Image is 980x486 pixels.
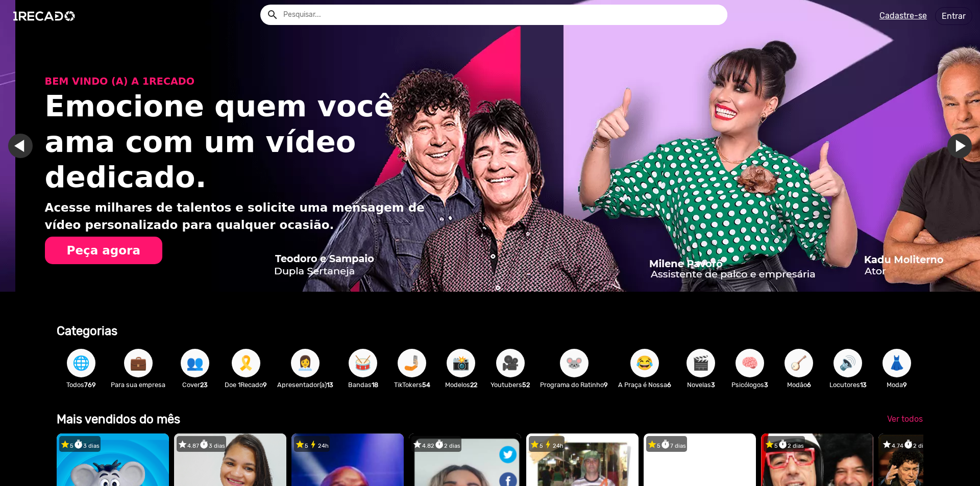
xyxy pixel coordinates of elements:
[730,380,769,390] p: Psicólogos
[266,9,279,21] mat-icon: Example home icon
[807,381,811,389] b: 6
[422,381,430,389] b: 54
[888,349,905,377] span: 👗
[790,349,807,377] span: 🪕
[372,381,378,389] b: 18
[711,381,715,389] b: 3
[560,349,589,377] button: 🐭
[681,380,720,390] p: Novelas
[887,414,923,424] span: Ver todos
[447,349,475,377] button: 📸
[522,381,530,389] b: 52
[741,349,758,377] span: 🧠
[736,349,764,377] button: 🧠
[130,349,147,377] span: 💼
[393,380,431,390] p: TikTokers
[297,349,314,377] span: 👩‍💼
[200,381,208,389] b: 23
[636,349,653,377] span: 😂
[84,381,96,389] b: 769
[785,349,813,377] button: 🪕
[62,380,101,390] p: Todos
[354,349,372,377] span: 🥁
[291,349,320,377] button: 👩‍💼
[225,380,267,390] p: Doe 1Recado
[491,380,530,390] p: Youtubers
[181,349,209,377] button: 👥
[124,349,153,377] button: 💼
[442,380,480,390] p: Modelos
[834,349,862,377] button: 🔊
[232,349,260,377] button: 🎗️
[839,349,856,377] span: 🔊
[403,349,421,377] span: 🤳🏼
[618,380,671,390] p: A Praça é Nossa
[186,349,204,377] span: 👥
[630,349,659,377] button: 😂
[935,7,972,25] a: Entrar
[67,349,95,377] button: 🌐
[883,349,911,377] button: 👗
[45,237,162,264] button: Peça agora
[349,349,377,377] button: 🥁
[566,349,583,377] span: 🐭
[903,381,907,389] b: 9
[764,381,768,389] b: 3
[45,74,437,89] p: BEM VINDO (A) A 1RECADO
[23,134,48,158] a: Ir para o slide anterior
[502,349,519,377] span: 🎥
[45,199,437,234] p: Acesse milhares de talentos e solicite uma mensagem de vídeo personalizado para qualquer ocasião.
[45,89,437,194] h1: Emocione quem você ama com um vídeo dedicado.
[692,349,709,377] span: 🎬
[57,412,180,426] b: Mais vendidos do mês
[72,349,90,377] span: 🌐
[604,381,608,389] b: 9
[398,349,426,377] button: 🤳🏼
[263,5,281,23] button: Example home icon
[276,5,727,25] input: Pesquisar...
[877,380,916,390] p: Moda
[667,381,671,389] b: 6
[344,380,382,390] p: Bandas
[779,380,818,390] p: Modão
[540,380,608,390] p: Programa do Ratinho
[176,380,214,390] p: Cover
[828,380,867,390] p: Locutores
[57,324,117,338] b: Categorias
[111,380,165,390] p: Para sua empresa
[687,349,715,377] button: 🎬
[860,381,867,389] b: 13
[496,349,525,377] button: 🎥
[263,381,267,389] b: 9
[277,380,333,390] p: Apresentador(a)
[327,381,333,389] b: 13
[470,381,477,389] b: 22
[452,349,470,377] span: 📸
[237,349,255,377] span: 🎗️
[879,11,927,20] u: Cadastre-se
